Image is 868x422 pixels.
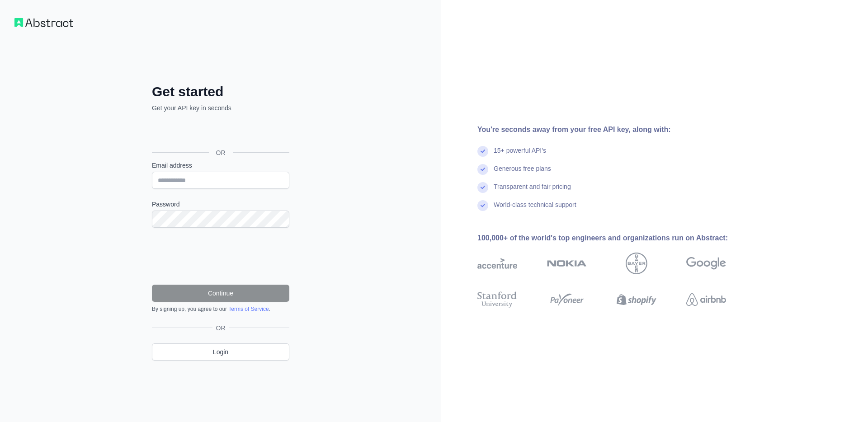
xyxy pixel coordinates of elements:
label: Password [152,200,289,209]
img: check mark [477,164,488,175]
div: Войти с аккаунтом Google (откроется в новой вкладке) [152,122,288,142]
img: payoneer [547,290,587,309]
img: check mark [477,146,488,157]
a: Login [152,343,289,361]
img: stanford university [477,290,517,309]
img: check mark [477,200,488,211]
img: nokia [547,253,587,274]
img: google [686,253,726,274]
h2: Get started [152,84,289,100]
iframe: Кнопка "Войти с аккаунтом Google" [147,122,292,142]
img: accenture [477,253,517,274]
div: World-class technical support [494,200,576,218]
div: By signing up, you agree to our . [152,305,289,313]
span: OR [212,324,229,333]
img: shopify [617,290,656,309]
button: Continue [152,285,289,302]
div: 15+ powerful API's [494,146,546,164]
div: You're seconds away from your free API key, along with: [477,124,755,135]
p: Get your API key in seconds [152,103,289,113]
img: bayer [626,253,647,274]
div: 100,000+ of the world's top engineers and organizations run on Abstract: [477,233,755,244]
div: Transparent and fair pricing [494,182,571,200]
img: airbnb [686,290,726,309]
a: Terms of Service [228,306,269,312]
img: Workflow [14,18,73,27]
span: OR [209,148,233,157]
label: Email address [152,161,289,170]
img: check mark [477,182,488,193]
div: Generous free plans [494,164,551,182]
iframe: reCAPTCHA [152,239,289,274]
